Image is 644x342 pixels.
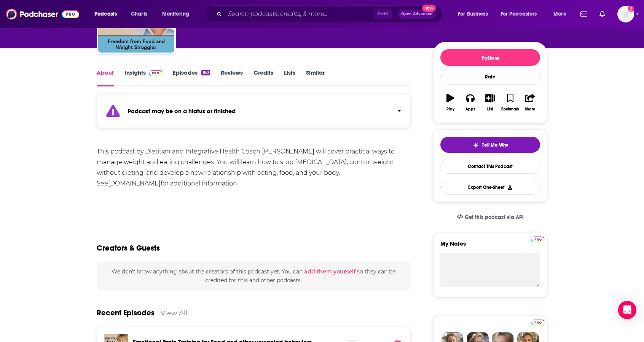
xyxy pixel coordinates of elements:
[446,107,454,112] div: Play
[440,49,540,66] button: Follow
[596,8,608,21] a: Show notifications dropdown
[453,8,497,20] button: open menu
[617,6,634,22] span: Logged in as megcassidy
[112,268,395,283] span: We don't know anything about the creators of this podcast yet . You can so they can be credited f...
[473,142,479,148] img: tell me why sparkle
[97,243,160,253] h2: Creators & Guests
[451,208,530,227] a: Get this podcast via API
[422,5,436,12] span: New
[440,159,540,174] a: Contact This Podcast
[617,6,634,22] img: User Profile
[161,309,188,317] a: View All
[487,107,493,112] div: List
[131,9,147,19] span: Charts
[253,69,273,86] a: Credits
[617,6,634,22] button: Show profile menu
[225,8,374,20] input: Search podcasts, credits, & more...
[94,9,117,19] span: Podcasts
[304,268,355,275] button: add them yourself
[531,318,545,326] a: Pro website
[496,8,548,20] button: open menu
[501,9,537,19] span: For Podcasters
[525,107,535,112] div: Share
[124,69,162,86] a: InsightsPodchaser Pro
[128,107,236,115] strong: Podcast may be on a hiatus or finished
[440,180,540,195] button: Export One-Sheet
[628,6,634,12] svg: Add a profile image
[89,8,127,20] button: open menu
[157,8,199,20] button: open menu
[108,180,161,187] a: [DOMAIN_NAME]
[126,8,152,20] a: Charts
[221,69,243,86] a: Reviews
[374,9,392,19] span: Ctrl K
[97,308,155,318] a: Recent Episodes
[211,5,450,23] div: Search podcasts, credits, & more...
[173,69,210,86] a: Episodes160
[520,89,540,116] button: Share
[97,146,411,189] div: This podcast by Dietitian and Integrative Health Coach [PERSON_NAME] will cover practical ways to...
[440,89,460,116] button: Play
[284,69,295,86] a: Lists
[401,12,433,16] span: Open Advanced
[500,89,520,116] button: Bookmark
[162,9,189,19] span: Monitoring
[440,137,540,153] button: tell me why sparkleTell Me Why
[440,240,540,253] label: My Notes
[577,8,590,21] a: Show notifications dropdown
[201,70,210,75] div: 160
[482,142,508,148] span: Tell Me Why
[97,99,411,128] section: Click to expand status details
[531,320,545,326] img: Podchaser Pro
[553,9,566,19] span: More
[480,89,500,116] button: List
[149,70,162,76] img: Podchaser Pro
[501,107,519,112] div: Bookmark
[465,214,524,221] span: Get this podcast via API
[6,7,79,21] img: Podchaser - Follow, Share and Rate Podcasts
[398,10,436,19] button: Open AdvancedNew
[306,69,325,86] a: Similar
[458,9,488,19] span: For Business
[460,89,480,116] button: Apps
[465,107,475,112] div: Apps
[531,237,545,243] img: Podchaser Pro
[97,69,114,86] a: About
[618,301,636,319] div: Open Intercom Messenger
[440,69,540,85] div: Rate
[531,235,545,243] a: Pro website
[548,8,576,20] button: open menu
